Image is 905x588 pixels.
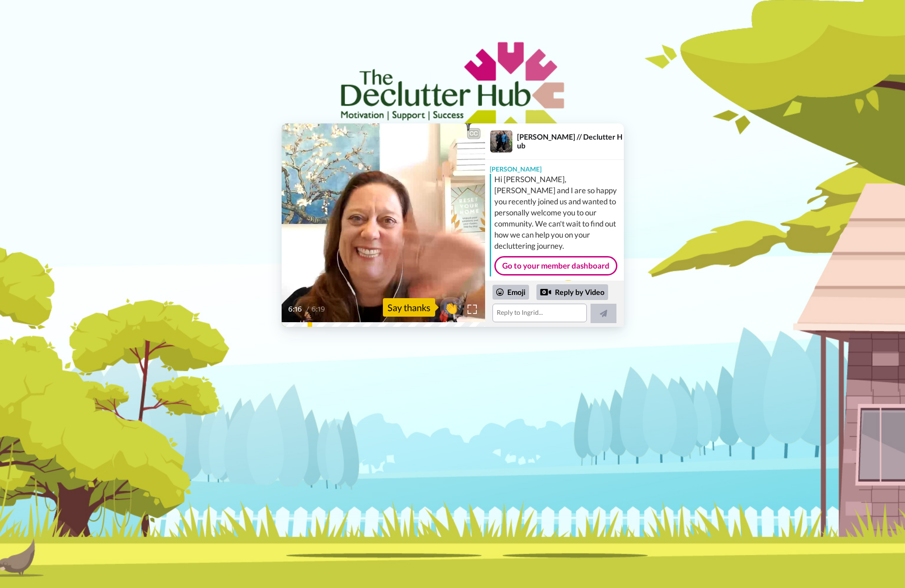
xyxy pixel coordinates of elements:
div: Reply by Video [540,287,551,298]
div: Hi [PERSON_NAME], [PERSON_NAME] and I are so happy you recently joined us and wanted to personall... [494,174,622,251]
span: / [306,304,309,315]
div: [PERSON_NAME] [485,160,624,174]
div: Reply by Video [536,284,608,300]
span: 6:16 [288,304,304,315]
div: CC [468,129,480,138]
a: Go to your member dashboard [494,256,617,276]
img: Full screen [468,305,477,314]
img: Profile Image [490,130,512,153]
span: 👏 [440,300,463,315]
span: 6:19 [311,304,327,315]
div: [PERSON_NAME] // Declutter Hub [517,132,623,150]
img: message.svg [534,280,575,299]
div: Say thanks [383,298,435,317]
div: Emoji [493,285,529,300]
button: 👏 [440,297,463,318]
div: Send [PERSON_NAME] a reply. [485,280,624,314]
img: The Declutter Hub logo [430,73,474,110]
